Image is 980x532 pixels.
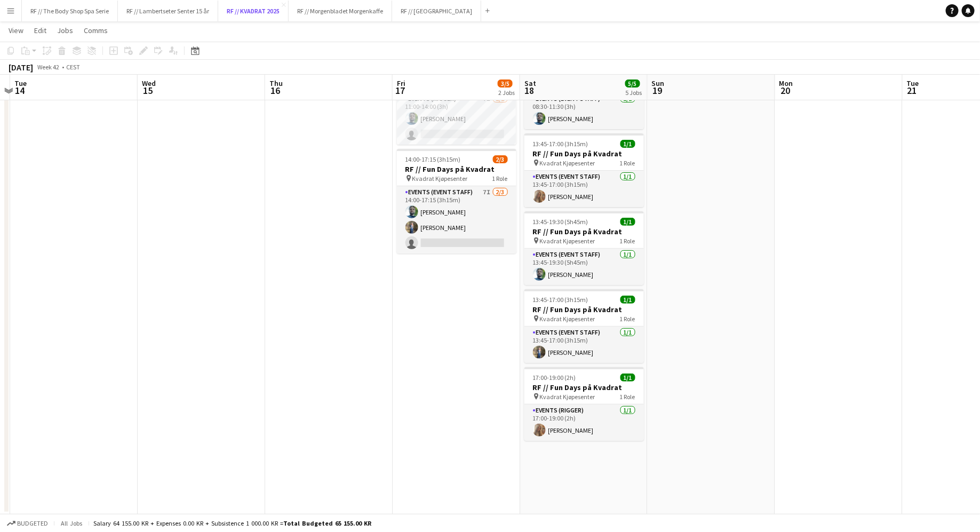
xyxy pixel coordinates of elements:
[30,23,51,37] a: Edit
[626,89,642,97] div: 5 Jobs
[524,133,644,207] app-job-card: 13:45-17:00 (3h15m)1/1RF // Fun Days på Kvadrat Kvadrat Kjøpesenter1 RoleEvents (Event Staff)1/11...
[13,84,27,97] span: 14
[524,404,644,441] app-card-role: Events (Rigger)1/117:00-19:00 (2h)[PERSON_NAME]
[5,518,50,529] button: Budgeted
[652,78,665,88] span: Sun
[907,78,919,88] span: Tue
[405,155,461,163] span: 14:00-17:15 (3h15m)
[540,393,595,401] span: Kvadrat Kjøpesenter
[35,63,62,71] span: Week 42
[22,1,118,21] button: RF // The Body Shop Spa Serie
[118,1,218,21] button: RF // Lambertseter Senter 15 år
[533,218,588,226] span: 13:45-19:30 (5h45m)
[34,26,46,35] span: Edit
[397,164,516,174] h3: RF // Fun Days på Kvadrat
[493,155,508,163] span: 2/3
[524,327,644,363] app-card-role: Events (Event Staff)1/113:45-17:00 (3h15m)[PERSON_NAME]
[53,23,77,37] a: Jobs
[524,383,644,392] h3: RF // Fun Days på Kvadrat
[650,84,665,97] span: 19
[9,26,23,35] span: View
[412,174,468,182] span: Kvadrat Kjøpesenter
[84,26,108,35] span: Comms
[57,26,73,35] span: Jobs
[779,78,793,88] span: Mon
[620,374,635,382] span: 1/1
[620,140,635,148] span: 1/1
[397,186,516,253] app-card-role: Events (Event Staff)7I2/314:00-17:15 (3h15m)[PERSON_NAME][PERSON_NAME]
[620,296,635,304] span: 1/1
[289,1,392,21] button: RF // Morgenbladet Morgenkaffe
[492,174,508,182] span: 1 Role
[625,80,640,88] span: 5/5
[397,149,516,253] app-job-card: 14:00-17:15 (3h15m)2/3RF // Fun Days på Kvadrat Kvadrat Kjøpesenter1 RoleEvents (Event Staff)7I2/...
[397,93,516,145] app-card-role: Events (Rigger)7I1/211:00-14:00 (3h)[PERSON_NAME]
[533,374,576,382] span: 17:00-19:00 (2h)
[620,218,635,226] span: 1/1
[4,23,28,37] a: View
[498,89,515,97] div: 2 Jobs
[268,84,283,97] span: 16
[524,78,536,88] span: Sat
[540,315,595,323] span: Kvadrat Kjøpesenter
[283,519,371,527] span: Total Budgeted 65 155.00 KR
[524,93,644,129] app-card-role: Events (Event Staff)1/108:30-11:30 (3h)[PERSON_NAME]
[540,237,595,245] span: Kvadrat Kjøpesenter
[524,305,644,314] h3: RF // Fun Days på Kvadrat
[533,140,588,148] span: 13:45-17:00 (3h15m)
[498,80,513,88] span: 3/5
[59,519,84,527] span: All jobs
[524,227,644,236] h3: RF // Fun Days på Kvadrat
[905,84,919,97] span: 21
[524,149,644,158] h3: RF // Fun Days på Kvadrat
[17,520,48,527] span: Budgeted
[93,519,371,527] div: Salary 64 155.00 KR + Expenses 0.00 KR + Subsistence 1 000.00 KR =
[9,62,33,73] div: [DATE]
[778,84,793,97] span: 20
[620,159,635,167] span: 1 Role
[524,249,644,285] app-card-role: Events (Event Staff)1/113:45-19:30 (5h45m)[PERSON_NAME]
[142,78,156,88] span: Wed
[620,237,635,245] span: 1 Role
[392,1,481,21] button: RF // [GEOGRAPHIC_DATA]
[533,296,588,304] span: 13:45-17:00 (3h15m)
[269,78,283,88] span: Thu
[523,84,536,97] span: 18
[66,63,80,71] div: CEST
[524,171,644,207] app-card-role: Events (Event Staff)1/113:45-17:00 (3h15m)[PERSON_NAME]
[218,1,289,21] button: RF // KVADRAT 2025
[395,84,405,97] span: 17
[524,289,644,363] app-job-card: 13:45-17:00 (3h15m)1/1RF // Fun Days på Kvadrat Kvadrat Kjøpesenter1 RoleEvents (Event Staff)1/11...
[397,78,405,88] span: Fri
[524,211,644,285] app-job-card: 13:45-19:30 (5h45m)1/1RF // Fun Days på Kvadrat Kvadrat Kjøpesenter1 RoleEvents (Event Staff)1/11...
[620,393,635,401] span: 1 Role
[140,84,156,97] span: 15
[620,315,635,323] span: 1 Role
[14,78,27,88] span: Tue
[524,367,644,441] app-job-card: 17:00-19:00 (2h)1/1RF // Fun Days på Kvadrat Kvadrat Kjøpesenter1 RoleEvents (Rigger)1/117:00-19:...
[79,23,112,37] a: Comms
[540,159,595,167] span: Kvadrat Kjøpesenter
